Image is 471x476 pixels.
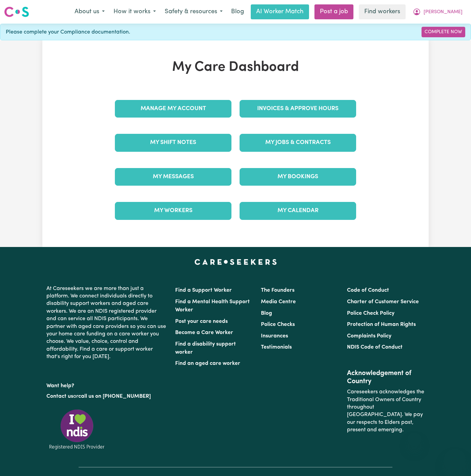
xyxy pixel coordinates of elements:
[46,394,73,399] a: Contact us
[115,202,231,220] a: My Workers
[46,408,107,451] img: Registered NDIS provider
[347,311,394,316] a: Police Check Policy
[46,379,167,390] p: Want help?
[347,386,425,436] p: Careseekers acknowledges the Traditional Owners of Country throughout [GEOGRAPHIC_DATA]. We pay o...
[46,390,167,403] p: or
[109,5,160,19] button: How it works
[46,282,167,364] p: At Careseekers we are more than just a platform. We connect individuals directly to disability su...
[240,168,356,186] a: My Bookings
[175,319,228,324] a: Post your care needs
[261,299,296,305] a: Media Centre
[175,288,232,293] a: Find a Support Worker
[408,433,421,446] iframe: Close message
[194,259,277,265] a: Careseekers home page
[261,311,272,316] a: Blog
[347,322,416,327] a: Protection of Human Rights
[424,8,463,16] span: [PERSON_NAME]
[347,333,391,339] a: Complaints Policy
[240,134,356,151] a: My Jobs & Contracts
[261,322,295,327] a: Police Checks
[115,100,231,118] a: Manage My Account
[175,299,250,313] a: Find a Mental Health Support Worker
[115,134,231,151] a: My Shift Notes
[240,202,356,220] a: My Calendar
[444,449,466,471] iframe: Button to launch messaging window
[6,28,130,36] span: Please complete your Compliance documentation.
[314,4,353,19] a: Post a job
[78,394,151,399] a: call us on [PHONE_NUMBER]
[347,369,425,386] h2: Acknowledgement of Country
[240,100,356,118] a: Invoices & Approve Hours
[4,6,29,18] img: Careseekers logo
[422,27,465,37] a: Complete Now
[4,4,29,20] a: Careseekers logo
[359,4,406,19] a: Find workers
[175,361,240,366] a: Find an aged care worker
[347,288,389,293] a: Code of Conduct
[70,5,109,19] button: About us
[347,345,403,350] a: NDIS Code of Conduct
[261,345,292,350] a: Testimonials
[261,333,288,339] a: Insurances
[347,299,419,305] a: Charter of Customer Service
[175,342,236,355] a: Find a disability support worker
[160,5,227,19] button: Safety & resources
[175,330,233,335] a: Become a Care Worker
[115,168,231,186] a: My Messages
[251,4,309,19] a: AI Worker Match
[111,59,360,76] h1: My Care Dashboard
[227,4,248,19] a: Blog
[261,288,294,293] a: The Founders
[408,5,467,19] button: My Account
